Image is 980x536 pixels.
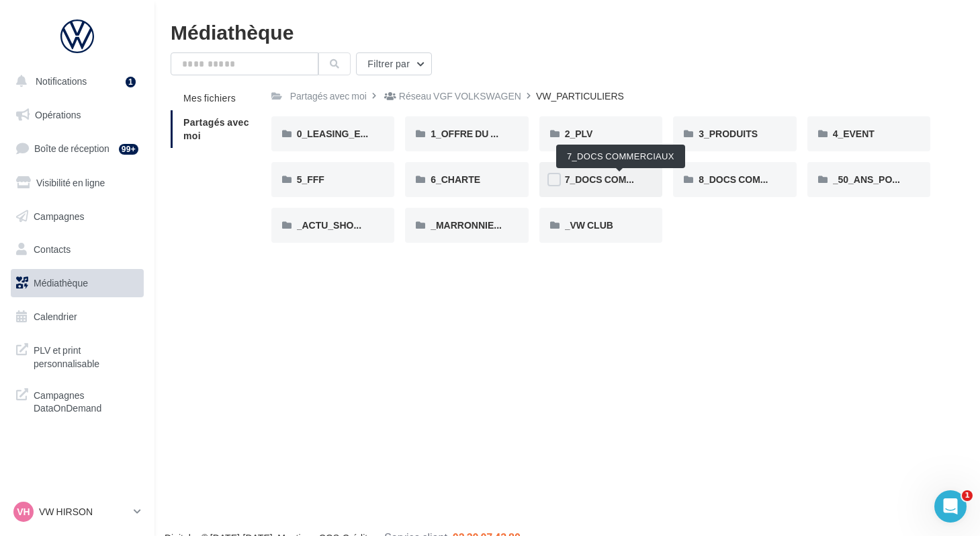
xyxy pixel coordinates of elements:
[119,144,138,155] div: 99+
[565,219,613,231] span: _VW CLUB
[431,219,523,231] span: _MARRONNIERS_25
[536,89,624,103] div: VW_PARTICULIERS
[11,499,144,525] a: VH VW HIRSON
[431,174,480,185] span: 6_CHARTE
[126,77,136,87] div: 1
[699,128,758,139] span: 3_PRODUITS
[8,202,146,231] a: Campagnes
[8,134,146,163] a: Boîte de réception99+
[962,490,973,501] span: 1
[8,381,146,420] a: Campagnes DataOnDemand
[8,169,146,197] a: Visibilité en ligne
[565,174,676,185] span: 7_DOCS COMMERCIAUX
[36,75,87,87] span: Notifications
[833,128,875,139] span: 4_EVENT
[171,22,964,42] div: Médiathèque
[297,174,324,185] span: 5_FFF
[833,174,905,185] span: _50_ANS_POLO
[8,336,146,375] a: PLV et print personnalisable
[290,89,367,103] div: Partagés avec moi
[183,92,236,104] span: Mes fichiers
[17,505,30,519] span: VH
[39,505,128,519] p: VW HIRSON
[36,177,105,188] span: Visibilité en ligne
[8,269,146,297] a: Médiathèque
[34,277,88,289] span: Médiathèque
[934,490,967,523] iframe: Intercom live chat
[34,311,77,322] span: Calendrier
[297,219,392,231] span: _ACTU_SHOWROOM
[297,128,415,139] span: 0_LEASING_ELECTRIQUE
[8,235,146,264] a: Contacts
[34,341,138,370] span: PLV et print personnalisable
[699,174,819,185] span: 8_DOCS COMMUNICATION
[34,386,138,415] span: Campagnes DataOnDemand
[8,67,141,95] button: Notifications 1
[431,128,515,139] span: 1_OFFRE DU MOIS
[34,210,85,221] span: Campagnes
[8,101,146,129] a: Opérations
[34,143,109,154] span: Boîte de réception
[183,116,249,141] span: Partagés avec moi
[356,52,432,75] button: Filtrer par
[35,109,81,120] span: Opérations
[556,145,685,168] div: 7_DOCS COMMERCIAUX
[34,243,71,255] span: Contacts
[8,303,146,331] a: Calendrier
[399,89,521,103] div: Réseau VGF VOLKSWAGEN
[565,128,593,139] span: 2_PLV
